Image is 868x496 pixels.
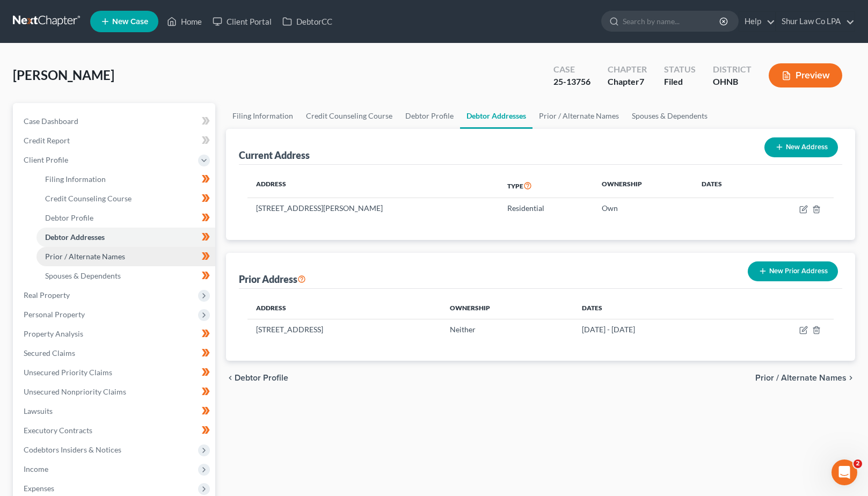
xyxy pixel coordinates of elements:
[15,344,215,363] a: Secured Claims
[24,387,126,396] span: Unsecured Nonpriority Claims
[24,290,70,300] span: Real Property
[45,232,105,242] span: Debtor Addresses
[15,382,215,402] a: Unsecured Nonpriority Claims
[24,116,78,126] span: Case Dashboard
[755,374,855,382] button: Prior / Alternate Names chevron_right
[15,324,215,344] a: Property Analysis
[713,63,752,76] div: District
[553,63,590,76] div: Case
[608,76,647,88] div: Chapter
[664,63,696,76] div: Status
[15,112,215,131] a: Case Dashboard
[45,213,93,222] span: Debtor Profile
[664,76,696,88] div: Filed
[37,228,215,247] a: Debtor Addresses
[755,374,847,382] span: Prior / Alternate Names
[533,103,625,129] a: Prior / Alternate Names
[37,170,215,189] a: Filing Information
[24,348,75,358] span: Secured Claims
[239,273,306,286] div: Prior Address
[235,374,288,382] span: Debtor Profile
[15,402,215,421] a: Lawsuits
[573,319,735,339] td: [DATE] - [DATE]
[45,174,106,184] span: Filing Information
[608,63,647,76] div: Chapter
[37,266,215,286] a: Spouses & Dependents
[45,252,125,261] span: Prior / Alternate Names
[623,11,721,31] input: Search by name...
[162,12,207,31] a: Home
[573,297,735,319] th: Dates
[37,247,215,266] a: Prior / Alternate Names
[748,261,838,281] button: New Prior Address
[24,155,68,164] span: Client Profile
[247,173,498,198] th: Address
[24,464,48,473] span: Income
[847,374,855,382] i: chevron_right
[441,297,573,319] th: Ownership
[37,189,215,208] a: Credit Counseling Course
[37,208,215,228] a: Debtor Profile
[553,76,590,88] div: 25-13756
[15,131,215,150] a: Credit Report
[15,421,215,440] a: Executory Contracts
[593,173,694,198] th: Ownership
[24,406,53,415] span: Lawsuits
[854,459,862,468] span: 2
[441,319,573,339] td: Neither
[625,103,714,129] a: Spouses & Dependents
[24,329,83,338] span: Property Analysis
[24,426,92,435] span: Executory Contracts
[226,374,288,382] button: chevron_left Debtor Profile
[13,67,114,83] span: [PERSON_NAME]
[739,12,775,31] a: Help
[24,484,54,493] span: Expenses
[693,173,758,198] th: Dates
[24,445,121,454] span: Codebtors Insiders & Notices
[226,103,300,129] a: Filing Information
[460,103,533,129] a: Debtor Addresses
[639,76,644,86] span: 7
[247,319,441,339] td: [STREET_ADDRESS]
[45,271,121,280] span: Spouses & Dependents
[776,12,855,31] a: Shur Law Co LPA
[399,103,460,129] a: Debtor Profile
[769,63,842,87] button: Preview
[24,310,85,319] span: Personal Property
[207,12,277,31] a: Client Portal
[226,374,235,382] i: chevron_left
[713,76,752,88] div: OHNB
[24,136,70,145] span: Credit Report
[45,194,132,203] span: Credit Counseling Course
[247,297,441,319] th: Address
[499,198,593,218] td: Residential
[24,368,112,377] span: Unsecured Priority Claims
[300,103,399,129] a: Credit Counseling Course
[277,12,338,31] a: DebtorCC
[247,198,498,218] td: [STREET_ADDRESS][PERSON_NAME]
[764,137,838,157] button: New Address
[239,149,310,162] div: Current Address
[112,18,148,26] span: New Case
[499,173,593,198] th: Type
[15,363,215,382] a: Unsecured Priority Claims
[593,198,694,218] td: Own
[831,459,857,485] iframe: Intercom live chat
